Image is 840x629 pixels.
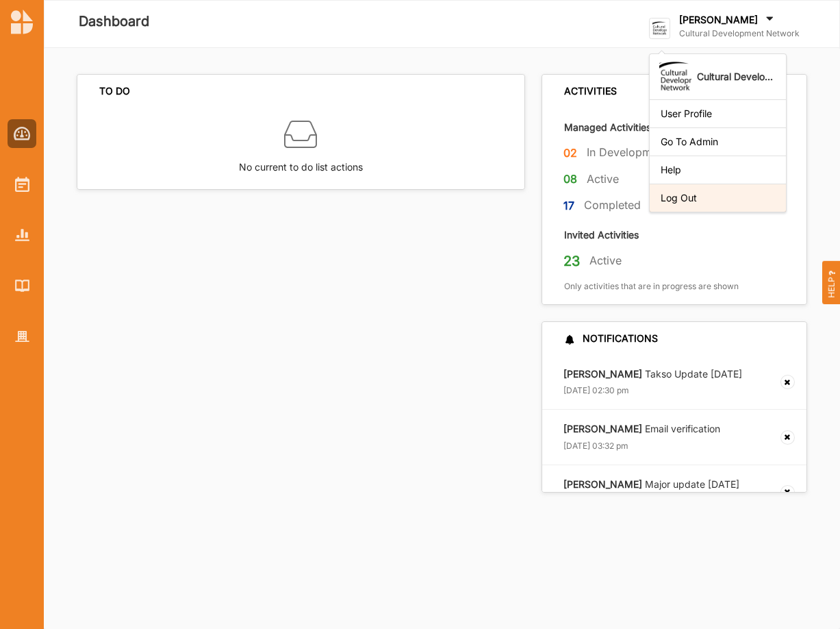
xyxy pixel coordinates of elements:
[563,441,628,452] label: [DATE] 03:32 pm
[8,322,36,351] a: Organisation
[564,121,651,134] label: Managed Activities
[14,127,31,140] img: Dashboard
[563,252,580,270] label: 23
[563,368,742,380] label: Takso Update [DATE]
[564,332,658,345] div: NOTIFICATIONS
[15,177,29,192] img: Activities
[563,423,720,435] label: Email verification
[679,28,800,39] label: Cultural Development Network
[563,171,577,188] label: 08
[589,254,622,268] label: Active
[563,385,629,396] label: [DATE] 02:30 pm
[587,145,667,160] label: In Development
[563,145,577,162] label: 02
[8,170,36,199] a: Activities
[564,281,739,292] label: Only activities that are in progress are shown
[587,172,619,186] label: Active
[563,478,739,491] label: Major update [DATE]
[15,280,29,291] img: Library
[8,271,36,300] a: Library
[563,423,642,434] strong: [PERSON_NAME]
[79,10,149,33] label: Dashboard
[649,18,670,39] img: logo
[661,136,775,148] div: Go To Admin
[284,118,317,151] img: box
[563,197,574,214] label: 17
[15,331,29,343] img: Organisation
[661,192,775,204] div: Log Out
[661,164,775,176] div: Help
[679,14,758,26] label: [PERSON_NAME]
[8,119,36,148] a: Dashboard
[563,478,642,490] strong: [PERSON_NAME]
[11,10,33,34] img: logo
[8,221,36,249] a: Reports
[239,151,363,175] label: No current to do list actions
[99,85,130,97] div: TO DO
[564,228,639,241] label: Invited Activities
[563,368,642,380] strong: [PERSON_NAME]
[15,229,29,241] img: Reports
[564,85,617,97] div: ACTIVITIES
[584,198,641,212] label: Completed
[661,108,775,120] div: User Profile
